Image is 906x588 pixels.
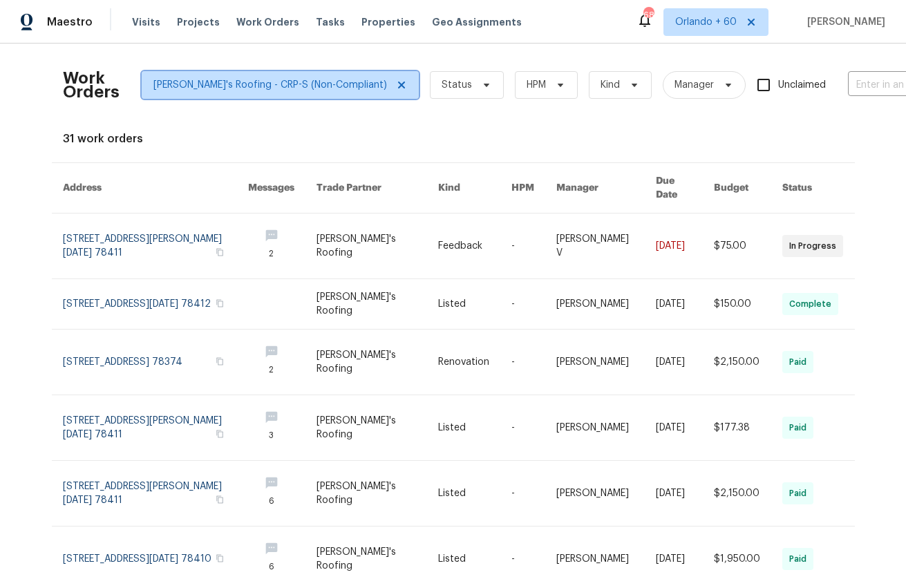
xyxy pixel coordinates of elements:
[214,297,226,310] button: Copy Address
[427,330,500,395] td: Renovation
[427,279,500,330] td: Listed
[601,78,620,92] span: Kind
[427,461,500,527] td: Listed
[545,395,645,461] td: [PERSON_NAME]
[305,279,428,330] td: [PERSON_NAME]'s Roofing
[305,461,428,527] td: [PERSON_NAME]'s Roofing
[63,71,120,99] h2: Work Orders
[432,15,522,29] span: Geo Assignments
[802,15,885,29] span: [PERSON_NAME]
[500,163,545,214] th: HPM
[132,15,160,29] span: Visits
[675,15,737,29] span: Orlando + 60
[645,163,703,214] th: Due Date
[778,78,826,93] span: Unclaimed
[643,8,653,22] div: 689
[442,78,472,92] span: Status
[63,132,844,146] div: 31 work orders
[545,214,645,279] td: [PERSON_NAME] V
[500,279,545,330] td: -
[545,163,645,214] th: Manager
[214,493,226,506] button: Copy Address
[214,246,226,258] button: Copy Address
[153,78,387,92] span: [PERSON_NAME]'s Roofing - CRP-S (Non-Compliant)
[703,163,771,214] th: Budget
[500,214,545,279] td: -
[305,395,428,461] td: [PERSON_NAME]'s Roofing
[316,17,345,27] span: Tasks
[545,279,645,330] td: [PERSON_NAME]
[237,163,305,214] th: Messages
[361,15,415,29] span: Properties
[305,163,428,214] th: Trade Partner
[545,461,645,527] td: [PERSON_NAME]
[500,461,545,527] td: -
[52,163,237,214] th: Address
[47,15,93,29] span: Maestro
[771,163,854,214] th: Status
[214,355,226,368] button: Copy Address
[500,330,545,395] td: -
[674,78,714,92] span: Manager
[177,15,220,29] span: Projects
[305,214,428,279] td: [PERSON_NAME]'s Roofing
[427,395,500,461] td: Listed
[214,552,226,565] button: Copy Address
[305,330,428,395] td: [PERSON_NAME]'s Roofing
[527,78,546,92] span: HPM
[545,330,645,395] td: [PERSON_NAME]
[500,395,545,461] td: -
[236,15,299,29] span: Work Orders
[427,163,500,214] th: Kind
[427,214,500,279] td: Feedback
[214,428,226,440] button: Copy Address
